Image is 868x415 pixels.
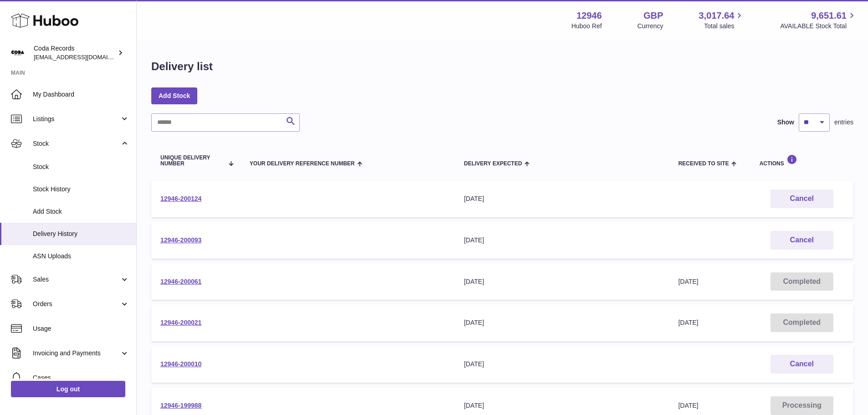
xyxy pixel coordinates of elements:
div: Actions [760,154,844,167]
span: My Dashboard [33,90,129,99]
span: Sales [33,275,120,284]
span: Stock [33,163,129,171]
span: [DATE] [678,319,699,326]
div: [DATE] [464,195,660,203]
a: 12946-200021 [160,319,201,326]
span: Delivery History [33,230,129,238]
a: 12946-199988 [160,402,201,409]
a: Log out [11,381,125,397]
span: entries [834,118,853,127]
a: 12946-200124 [160,195,201,202]
span: Orders [33,300,120,308]
img: haz@pcatmedia.com [11,46,25,60]
div: Coda Records [34,44,116,61]
a: 12946-200061 [160,278,201,285]
span: [DATE] [678,402,699,409]
span: Listings [33,115,120,123]
strong: 12946 [576,10,602,22]
label: Show [777,118,794,127]
span: Cases [33,374,129,382]
div: Currency [637,22,663,31]
button: Cancel [770,231,833,250]
span: AVAILABLE Stock Total [780,22,857,31]
span: Your Delivery Reference Number [250,161,355,167]
span: Stock History [33,185,129,194]
div: [DATE] [464,401,660,410]
span: 3,017.64 [699,10,734,22]
span: Stock [33,139,120,148]
span: [EMAIL_ADDRESS][DOMAIN_NAME] [34,53,134,61]
span: Unique Delivery Number [160,155,223,167]
strong: GBP [643,10,663,22]
a: 12946-200010 [160,360,201,368]
span: 9,651.61 [811,10,847,22]
span: Add Stock [33,207,129,216]
a: 3,017.64 Total sales [699,10,745,31]
a: 12946-200093 [160,236,201,244]
span: Received to Site [678,161,729,167]
span: Usage [33,324,129,333]
span: Invoicing and Payments [33,349,120,358]
a: Add Stock [151,87,197,104]
div: [DATE] [464,236,660,245]
span: Total sales [704,22,745,31]
button: Cancel [770,190,833,208]
div: [DATE] [464,360,660,369]
button: Cancel [770,355,833,374]
div: [DATE] [464,318,660,327]
a: 9,651.61 AVAILABLE Stock Total [780,10,857,31]
div: Huboo Ref [571,22,602,31]
span: [DATE] [678,278,699,285]
h1: Delivery list [151,59,213,74]
div: [DATE] [464,277,660,286]
span: ASN Uploads [33,252,129,261]
span: Delivery Expected [464,161,522,167]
